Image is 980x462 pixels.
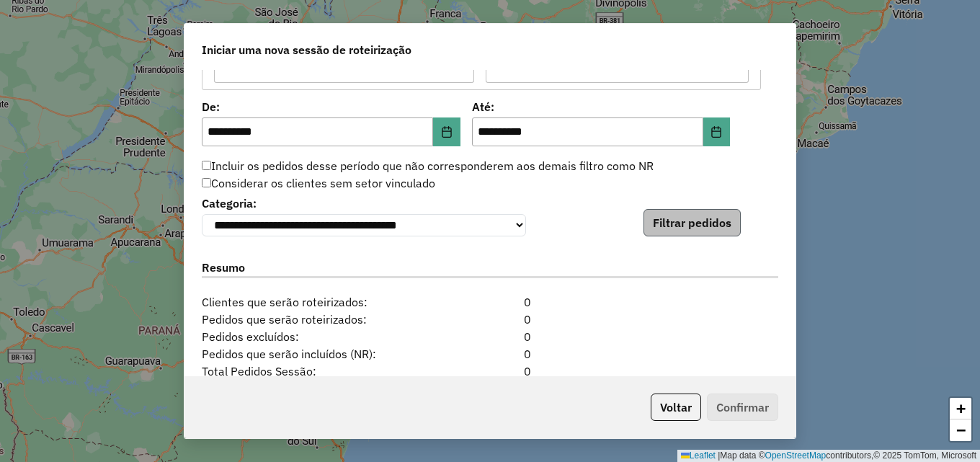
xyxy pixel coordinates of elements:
[202,98,460,115] label: De:
[202,178,211,187] input: Considerar os clientes sem setor vinculado
[440,293,539,311] div: 0
[202,174,435,192] label: Considerar os clientes sem setor vinculado
[193,293,440,311] span: Clientes que serão roteirizados:
[193,363,440,380] span: Total Pedidos Sessão:
[677,450,980,462] div: Map data © contributors,© 2025 TomTom, Microsoft
[440,328,539,345] div: 0
[202,195,526,212] label: Categoria:
[718,450,720,461] span: |
[765,450,827,461] a: OpenStreetMap
[956,421,966,439] span: −
[440,345,539,363] div: 0
[440,311,539,328] div: 0
[643,209,741,236] button: Filtrar pedidos
[193,345,440,363] span: Pedidos que serão incluídos (NR):
[681,450,716,461] a: Leaflet
[651,394,701,421] button: Voltar
[433,117,460,146] button: Choose Date
[703,117,731,146] button: Choose Date
[950,419,971,441] a: Zoom out
[202,157,654,174] label: Incluir os pedidos desse período que não corresponderem aos demais filtro como NR
[202,41,411,58] span: Iniciar uma nova sessão de roteirização
[193,311,440,328] span: Pedidos que serão roteirizados:
[193,328,440,345] span: Pedidos excluídos:
[440,363,539,380] div: 0
[956,399,966,417] span: +
[202,161,211,170] input: Incluir os pedidos desse período que não corresponderem aos demais filtro como NR
[472,98,731,115] label: Até:
[950,398,971,419] a: Zoom in
[202,259,778,278] label: Resumo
